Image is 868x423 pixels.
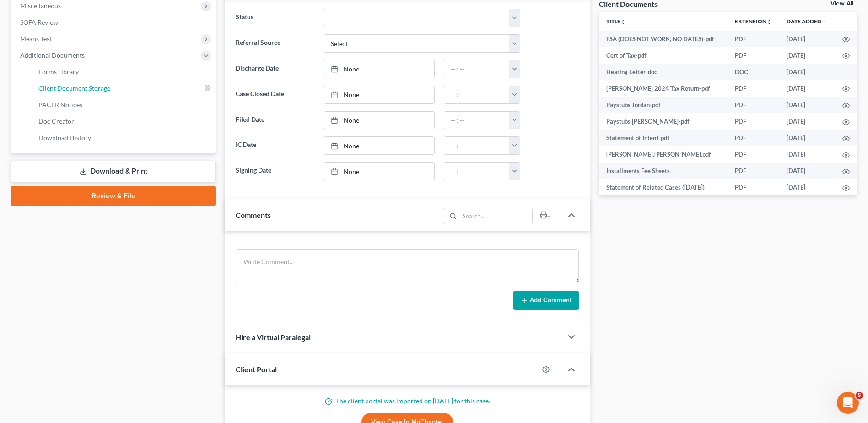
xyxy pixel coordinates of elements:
[728,179,779,196] td: PDF
[31,113,216,130] a: Doc Creator
[236,211,271,219] span: Comments
[728,80,779,97] td: PDF
[766,19,772,25] i: unfold_more
[324,137,434,154] a: None
[444,86,510,103] input: -- : --
[324,163,434,180] a: None
[728,64,779,80] td: DOC
[231,136,319,155] label: IC Date
[822,19,828,25] i: expand_more
[728,163,779,179] td: PDF
[236,396,579,406] p: The client portal was imported on [DATE] for this case.
[728,47,779,64] td: PDF
[728,146,779,163] td: PDF
[830,0,853,7] a: View All
[231,86,319,104] label: Case Closed Date
[444,112,510,129] input: -- : --
[779,47,835,64] td: [DATE]
[231,162,319,180] label: Signing Date
[599,130,728,146] td: Statement of Intent-pdf
[38,68,79,76] span: Forms Library
[779,163,835,179] td: [DATE]
[38,117,74,125] span: Doc Creator
[735,18,772,25] a: Extensionunfold_more
[444,163,510,180] input: -- : --
[444,60,510,78] input: -- : --
[31,97,216,113] a: PACER Notices
[231,60,319,78] label: Discharge Date
[620,19,626,25] i: unfold_more
[599,31,728,47] td: FSA (DOES NOT WORK, NO DATES)-pdf
[20,35,52,43] span: Means Test
[38,134,91,141] span: Download History
[779,80,835,97] td: [DATE]
[236,365,277,374] span: Client Portal
[837,392,859,414] iframe: Intercom live chat
[599,163,728,179] td: Installments Fee Sheets
[779,31,835,47] td: [DATE]
[231,9,319,27] label: Status
[787,18,828,25] a: Date Added expand_more
[779,130,835,146] td: [DATE]
[779,64,835,80] td: [DATE]
[728,130,779,146] td: PDF
[11,161,216,182] a: Download & Print
[728,97,779,113] td: PDF
[599,97,728,113] td: Paystubs Jordan-pdf
[38,84,110,92] span: Client Document Storage
[13,14,216,31] a: SOFA Review
[728,113,779,130] td: PDF
[599,179,728,196] td: Statement of Related Cases ([DATE])
[513,291,579,310] button: Add Comment
[31,130,216,146] a: Download History
[779,179,835,196] td: [DATE]
[38,101,82,108] span: PACER Notices
[231,111,319,130] label: Filed Date
[231,34,319,53] label: Referral Source
[459,208,532,224] input: Search...
[324,60,434,78] a: None
[599,80,728,97] td: [PERSON_NAME] 2024 Tax Return-pdf
[779,113,835,130] td: [DATE]
[20,2,61,10] span: Miscellaneous
[20,18,58,26] span: SOFA Review
[236,333,311,342] span: Hire a Virtual Paralegal
[856,392,863,399] span: 5
[728,31,779,47] td: PDF
[324,86,434,103] a: None
[11,186,216,206] a: Review & File
[599,64,728,80] td: Hearing Letter-doc
[599,47,728,64] td: Cert of Tax-pdf
[20,51,85,59] span: Additional Documents
[779,97,835,113] td: [DATE]
[779,146,835,163] td: [DATE]
[599,113,728,130] td: Paystubs [PERSON_NAME]-pdf
[31,80,216,97] a: Client Document Storage
[31,64,216,80] a: Forms Library
[599,146,728,163] td: [PERSON_NAME].[PERSON_NAME].pdf
[324,112,434,129] a: None
[606,18,626,25] a: Titleunfold_more
[444,137,510,154] input: -- : --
